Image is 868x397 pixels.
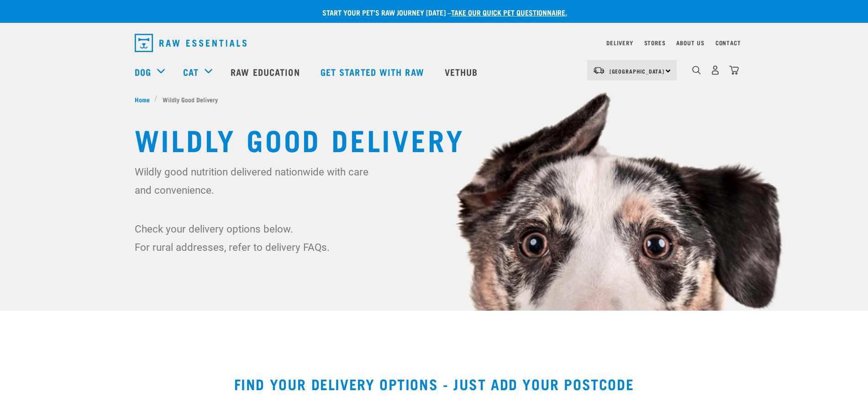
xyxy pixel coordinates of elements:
[710,65,720,75] img: user.png
[183,65,199,79] a: Cat
[606,41,633,44] a: Delivery
[135,95,155,104] a: Home
[135,95,734,104] nav: breadcrumbs
[676,41,704,44] a: About Us
[644,41,666,44] a: Stores
[311,53,436,90] a: Get started with Raw
[135,95,150,104] span: Home
[451,10,567,14] a: take our quick pet questionnaire.
[11,376,857,392] h2: Find your delivery options - just add your postcode
[135,122,734,155] h1: Wildly Good Delivery
[135,163,374,199] p: Wildly good nutrition delivered nationwide with care and convenience.
[692,66,701,74] img: home-icon-1@2x.png
[610,69,665,73] span: [GEOGRAPHIC_DATA]
[221,53,311,90] a: Raw Education
[135,220,374,256] p: Check your delivery options below. For rural addresses, refer to delivery FAQs.
[729,65,739,75] img: home-icon@2x.png
[715,41,741,44] a: Contact
[135,65,151,79] a: Dog
[436,53,489,90] a: Vethub
[127,30,741,56] nav: dropdown navigation
[135,34,247,52] img: Raw Essentials Logo
[593,66,605,74] img: van-moving.png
